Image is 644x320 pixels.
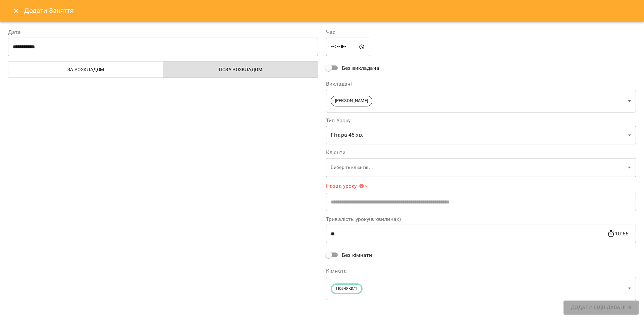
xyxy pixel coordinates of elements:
button: За розкладом [8,61,163,78]
span: Назва уроку [326,183,364,189]
span: Без викладача [342,64,379,72]
button: Поза розкладом [163,61,318,78]
label: Кімната [326,268,636,274]
label: Тривалість уроку(в хвилинах) [326,217,636,222]
div: Гітара 45 хв. [326,126,636,145]
span: Поза розкладом [167,65,314,74]
svg: Вкажіть назву уроку або виберіть клієнтів [359,183,364,189]
label: Час [326,30,636,35]
span: [PERSON_NAME] [331,98,372,104]
button: Close [8,3,24,19]
span: За розкладом [12,65,159,74]
label: Дата [8,30,318,35]
label: Клієнти [326,150,636,155]
div: [PERSON_NAME] [326,89,636,112]
div: Виберіть клієнтів... [326,158,636,177]
p: Виберіть клієнтів... [331,164,625,171]
label: Викладачі [326,81,636,87]
span: Без кімнати [342,251,372,259]
span: Позняки/1 [332,285,361,292]
label: Тип Уроку [326,118,636,123]
div: Позняки/1 [326,276,636,300]
h6: Додати Заняття [24,5,636,16]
